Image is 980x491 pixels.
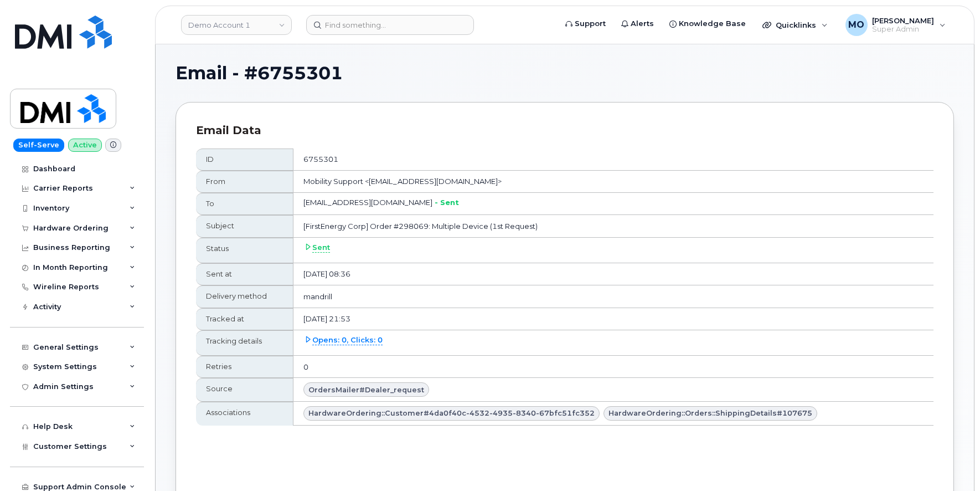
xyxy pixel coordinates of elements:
[196,285,293,308] th: Delivery method
[196,193,293,215] th: To
[196,238,293,263] th: Status
[293,263,933,285] td: [DATE] 08:36
[196,122,933,139] div: Email Data
[312,335,383,346] span: Opens: 0, Clicks: 0
[196,356,293,378] th: Retries
[176,65,343,81] span: Email - #6755301
[196,402,293,426] th: Associations
[608,408,812,418] span: HardwareOrdering::Orders::ShippingDetails#107675
[293,356,933,378] td: 0
[312,242,330,253] span: sent
[196,263,293,285] th: Sent at
[196,308,293,330] th: Tracked at
[308,408,595,418] span: HardwareOrdering::Customer#4da0f40c-4532-4935-8340-67bfc51fc352
[293,285,933,308] td: mandrill
[303,198,432,207] span: [EMAIL_ADDRESS][DOMAIN_NAME]
[196,215,293,237] th: Subject
[196,378,293,402] th: Source
[293,308,933,330] td: [DATE] 21:53
[196,149,293,171] th: ID
[293,171,933,193] td: Mobility Support <[EMAIL_ADDRESS][DOMAIN_NAME]>
[293,215,933,237] td: [FirstEnergy Corp] Order #298069: Multiple Device (1st Request)
[293,149,933,171] td: 6755301
[196,330,293,356] th: Tracking details
[196,171,293,193] th: From
[435,198,459,207] b: - sent
[308,385,424,395] span: OrdersMailer#dealer_request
